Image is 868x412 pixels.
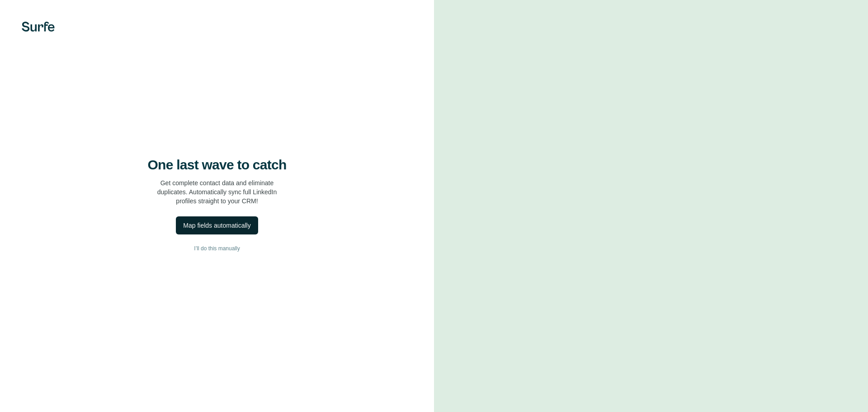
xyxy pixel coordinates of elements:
button: I’ll do this manually [18,242,416,255]
p: Get complete contact data and eliminate duplicates. Automatically sync full LinkedIn profiles str... [157,178,277,206]
span: I’ll do this manually [194,244,240,253]
div: Map fields automatically [183,221,250,230]
img: Surfe's logo [22,22,55,32]
button: Map fields automatically [176,216,258,234]
h4: One last wave to catch [148,157,287,173]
